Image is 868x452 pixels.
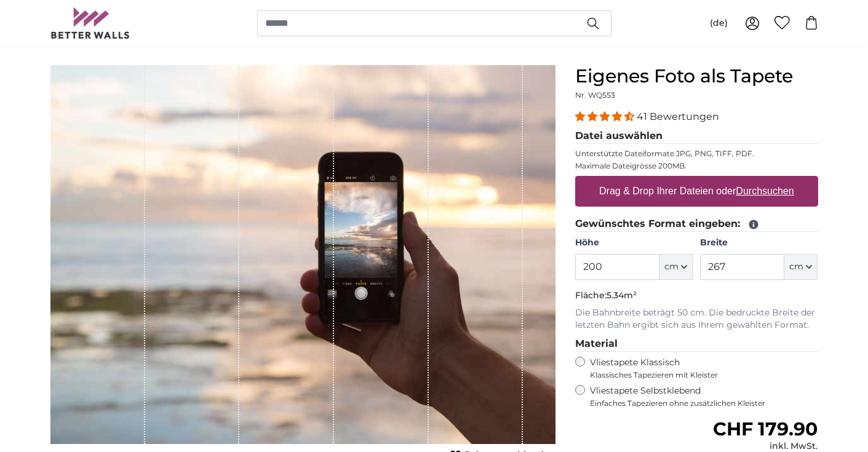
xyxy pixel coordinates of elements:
[590,385,818,408] label: Vliestapete Selbstklebend
[659,254,693,280] button: cm
[736,186,794,196] u: Durchsuchen
[575,149,818,159] p: Unterstützte Dateiformate JPG, PNG, TIFF, PDF.
[590,357,808,380] label: Vliestapete Klassisch
[575,290,818,302] p: Fläche:
[637,111,719,122] span: 41 Bewertungen
[575,336,818,352] legend: Material
[575,129,818,144] legend: Datei auswählen
[713,418,818,440] span: CHF 179.90
[575,65,818,87] h1: Eigenes Foto als Tapete
[607,290,637,301] span: 5.34m²
[700,237,818,249] label: Breite
[575,237,693,249] label: Höhe
[50,7,130,39] img: Betterwalls
[575,216,818,232] legend: Gewünschtes Format eingeben:
[575,111,637,122] span: 4.39 stars
[575,161,818,171] p: Maximale Dateigrösse 200MB.
[575,307,818,331] p: Die Bahnbreite beträgt 50 cm. Die bedruckte Breite der letzten Bahn ergibt sich aus Ihrem gewählt...
[594,179,799,204] label: Drag & Drop Ihrer Dateien oder
[784,254,818,280] button: cm
[789,261,803,273] span: cm
[700,12,738,34] button: (de)
[575,90,615,100] span: Nr. WQ553
[664,261,679,273] span: cm
[590,398,818,408] span: Einfaches Tapezieren ohne zusätzlichen Kleister
[590,370,808,380] span: Klassisches Tapezieren mit Kleister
